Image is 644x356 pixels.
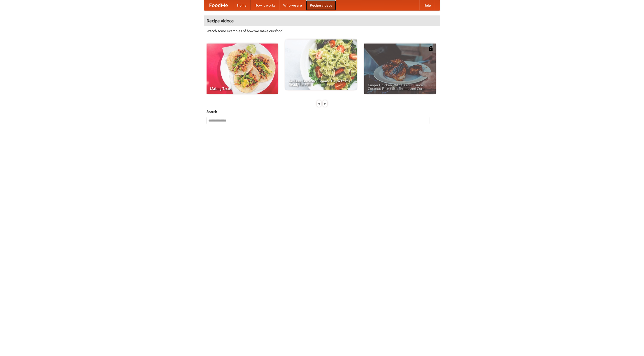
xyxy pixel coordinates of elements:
a: Who we are [279,0,306,10]
a: FoodMe [204,0,233,10]
h5: Search [207,109,437,114]
h4: Recipe videos [204,16,440,26]
a: Home [233,0,251,10]
a: Help [419,0,435,10]
a: Making Tacos [207,44,278,94]
span: Making Tacos [210,87,274,90]
a: An Easy, Summery Tomato Pasta That's Ready for Fall [285,39,357,90]
p: Watch some examples of how we make our food! [207,28,437,33]
span: An Easy, Summery Tomato Pasta That's Ready for Fall [289,79,353,86]
div: » [323,100,327,107]
div: « [317,100,321,107]
a: How it works [251,0,279,10]
img: 483408.png [428,46,433,51]
a: Recipe videos [306,0,336,10]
